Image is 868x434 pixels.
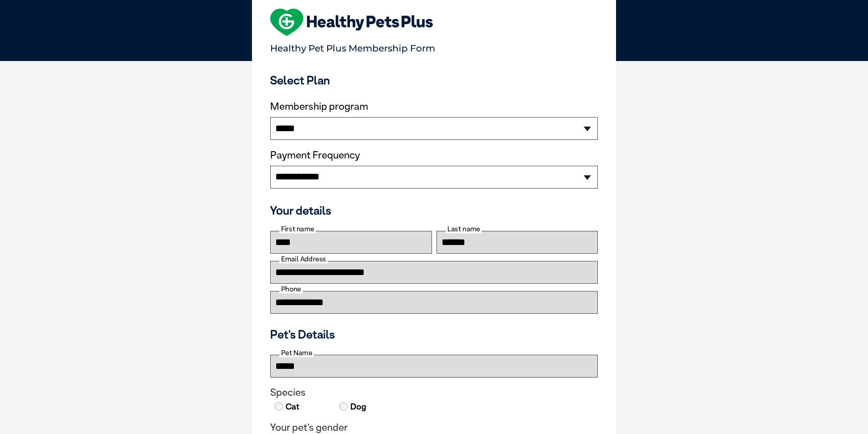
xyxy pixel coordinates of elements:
[270,422,598,434] legend: Your pet's gender
[279,285,303,293] label: Phone
[279,255,328,263] label: Email Address
[270,101,598,112] label: Membership program
[270,149,360,161] label: Payment Frequency
[270,39,598,54] p: Healthy Pet Plus Membership Form
[270,387,598,398] legend: Species
[270,204,598,217] h3: Your details
[267,327,601,341] h3: Pet's Details
[446,225,482,233] label: Last name
[279,225,316,233] label: First name
[270,9,433,36] img: heart-shape-hpp-logo-large.png
[270,73,598,87] h3: Select Plan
